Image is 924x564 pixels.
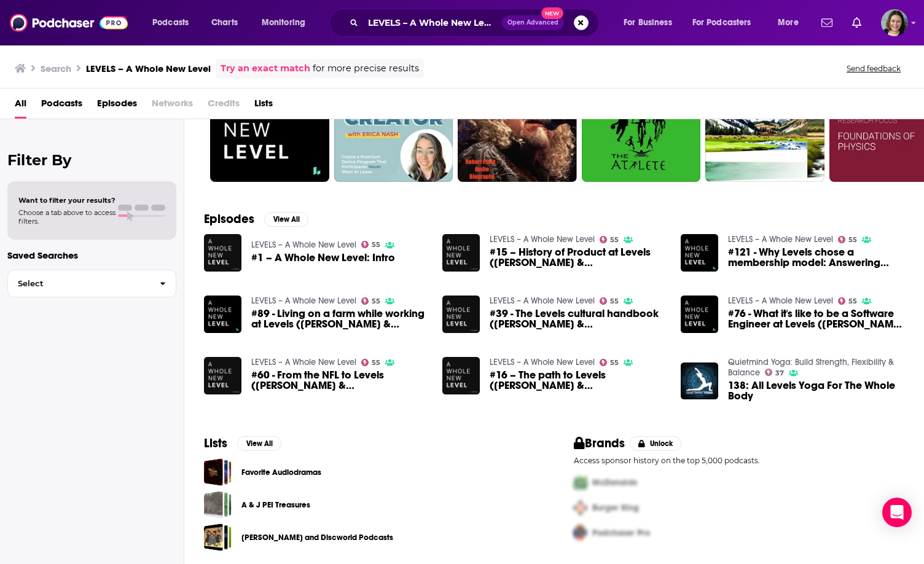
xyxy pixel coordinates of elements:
[569,495,592,520] img: Second Pro Logo
[203,13,245,33] a: Charts
[592,528,650,538] span: Podchaser Pro
[490,308,666,329] span: #39 - The Levels cultural handbook ([PERSON_NAME] & [PERSON_NAME])
[816,12,837,33] a: Show notifications dropdown
[254,93,273,119] span: Lists
[361,297,381,305] a: 55
[237,436,281,451] button: View All
[18,208,116,225] span: Choose a tab above to access filters.
[728,247,904,268] a: #121 - Why Levels chose a membership model: Answering community questions | Maz Brumand & Chris J...
[15,93,26,119] a: All
[253,13,321,33] button: open menu
[600,236,619,243] a: 55
[838,236,858,243] a: 55
[251,370,428,391] a: #60 - From the NFL to Levels (Matt Flanagan & Ben Grynol)
[152,93,193,119] span: Networks
[574,456,904,465] p: Access sponsor history on the top 5,000 podcasts.
[775,370,784,376] span: 37
[442,296,480,333] a: #39 - The Levels cultural handbook (Sam Corcos & Josh Clemente)
[843,63,904,74] button: Send feedback
[208,93,240,119] span: Credits
[728,357,894,378] a: Quietmind Yoga: Build Strength, Flexibility & Balance
[592,503,639,513] span: Burger King
[600,359,619,366] a: 55
[684,13,769,33] button: open menu
[728,234,833,245] a: LEVELS – A Whole New Level
[204,234,241,272] img: #1 – A Whole New Level: Intro
[728,247,904,268] span: #121 - Why Levels chose a membership model: Answering community questions | [PERSON_NAME] & [PERS...
[728,380,904,401] a: 138: All Levels Yoga For The Whole Body
[251,240,356,250] a: LEVELS – A Whole New Level
[847,12,866,33] a: Show notifications dropdown
[728,308,904,329] a: #76 - What it's like to be a Software Engineer at Levels (Mike Haney & Jeremy Phelps)
[728,308,904,329] span: #76 - What it's like to be a Software Engineer at Levels ([PERSON_NAME] & [PERSON_NAME])
[204,523,232,551] a: Pratchett and Discworld Podcasts
[361,359,381,366] a: 55
[881,9,908,36] img: User Profile
[881,9,908,36] span: Logged in as micglogovac
[204,458,232,486] a: Favorite Audiodramas
[610,237,619,243] span: 55
[681,234,718,272] img: #121 - Why Levels chose a membership model: Answering community questions | Maz Brumand & Chris J...
[569,470,592,495] img: First Pro Logo
[848,237,857,243] span: 55
[765,369,785,376] a: 37
[681,362,718,400] img: 138: All Levels Yoga For The Whole Body
[728,296,833,306] a: LEVELS – A Whole New Level
[372,242,380,248] span: 55
[264,212,308,227] button: View All
[251,357,356,367] a: LEVELS – A Whole New Level
[262,14,305,31] span: Monitoring
[221,61,310,76] a: Try an exact match
[204,436,281,451] a: ListsView All
[210,63,329,182] a: 55
[490,370,666,391] span: #16 – The path to Levels ([PERSON_NAME] & [PERSON_NAME])
[838,297,858,305] a: 55
[251,370,428,391] span: #60 - From the NFL to Levels ([PERSON_NAME] & [PERSON_NAME])
[442,234,480,272] img: #15 – History of Product at Levels (David Flinner & Ben Grynol)
[211,14,238,31] span: Charts
[204,436,227,451] h2: Lists
[204,357,241,394] a: #60 - From the NFL to Levels (Matt Flanagan & Ben Grynol)
[241,498,310,512] a: A & J PEI Treasures
[204,296,241,333] img: #89 - Living on a farm while working at Levels (Ben Grynol & Chris Jones)
[341,9,611,37] div: Search podcasts, credits, & more...
[882,498,912,527] div: Open Intercom Messenger
[624,14,672,31] span: For Business
[204,491,232,519] span: A & J PEI Treasures
[363,13,502,33] input: Search podcasts, credits, & more...
[251,253,395,263] a: #1 – A Whole New Level: Intro
[592,477,637,488] span: McDonalds
[490,308,666,329] a: #39 - The Levels cultural handbook (Sam Corcos & Josh Clemente)
[251,308,428,329] a: #89 - Living on a farm while working at Levels (Ben Grynol & Chris Jones)
[7,249,176,261] p: Saved Searches
[41,63,71,74] h3: Search
[610,299,619,304] span: 55
[681,296,718,333] img: #76 - What it's like to be a Software Engineer at Levels (Mike Haney & Jeremy Phelps)
[97,93,137,119] a: Episodes
[241,466,321,479] a: Favorite Audiodramas
[372,360,380,366] span: 55
[615,13,687,33] button: open menu
[541,7,563,19] span: New
[490,296,595,306] a: LEVELS – A Whole New Level
[8,280,150,288] span: Select
[458,63,577,182] a: 48
[490,247,666,268] a: #15 – History of Product at Levels (David Flinner & Ben Grynol)
[204,211,308,227] a: EpisodesView All
[881,9,908,36] button: Show profile menu
[490,370,666,391] a: #16 – The path to Levels (Josh Mohrer & Ben Grynol)
[10,11,128,34] img: Podchaser - Follow, Share and Rate Podcasts
[692,14,751,31] span: For Podcasters
[251,308,428,329] span: #89 - Living on a farm while working at Levels ([PERSON_NAME] & [PERSON_NAME])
